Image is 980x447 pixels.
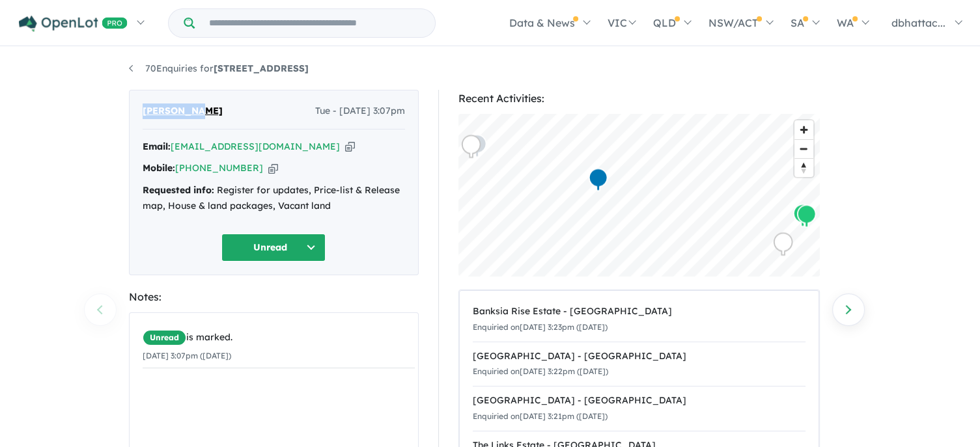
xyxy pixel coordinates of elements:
[473,349,805,364] div: [GEOGRAPHIC_DATA] - [GEOGRAPHIC_DATA]
[214,62,309,74] strong: [STREET_ADDRESS]
[129,62,309,74] a: 70Enquiries for[STREET_ADDRESS]
[473,342,805,387] a: [GEOGRAPHIC_DATA] - [GEOGRAPHIC_DATA]Enquiried on[DATE] 3:22pm ([DATE])
[794,120,813,139] button: Zoom in
[143,184,214,196] strong: Requested info:
[473,393,805,409] div: [GEOGRAPHIC_DATA] - [GEOGRAPHIC_DATA]
[143,351,231,360] small: [DATE] 3:07pm ([DATE])
[473,411,608,421] small: Enquiried on [DATE] 3:21pm ([DATE])
[197,9,432,37] input: Try estate name, suburb, builder or developer
[467,134,486,158] div: Map marker
[473,297,805,342] a: Banksia Rise Estate - [GEOGRAPHIC_DATA]Enquiried on[DATE] 3:23pm ([DATE])
[129,288,419,306] div: Notes:
[458,114,820,277] canvas: Map
[794,158,813,177] button: Reset bearing to north
[175,162,263,174] a: [PHONE_NUMBER]
[473,366,608,376] small: Enquiried on [DATE] 3:22pm ([DATE])
[794,159,813,177] span: Reset bearing to north
[268,161,278,175] button: Copy
[221,234,326,262] button: Unread
[458,90,820,107] div: Recent Activities:
[473,322,608,332] small: Enquiried on [DATE] 3:23pm ([DATE])
[891,16,945,29] span: dbhattac...
[143,330,186,345] span: Unread
[143,103,223,119] span: [PERSON_NAME]
[773,232,792,256] div: Map marker
[143,162,175,174] strong: Mobile:
[345,140,355,154] button: Copy
[143,330,415,345] div: is marked.
[315,103,405,119] span: Tue - [DATE] 3:07pm
[792,204,812,228] div: Map marker
[794,140,813,158] span: Zoom out
[171,141,340,152] a: [EMAIL_ADDRESS][DOMAIN_NAME]
[19,16,128,32] img: Openlot PRO Logo White
[143,141,171,152] strong: Email:
[794,139,813,158] button: Zoom out
[473,386,805,431] a: [GEOGRAPHIC_DATA] - [GEOGRAPHIC_DATA]Enquiried on[DATE] 3:21pm ([DATE])
[473,304,805,319] div: Banksia Rise Estate - [GEOGRAPHIC_DATA]
[129,61,852,77] nav: breadcrumb
[796,204,816,228] div: Map marker
[588,168,608,192] div: Map marker
[461,135,481,159] div: Map marker
[143,183,405,214] div: Register for updates, Price-list & Release map, House & land packages, Vacant land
